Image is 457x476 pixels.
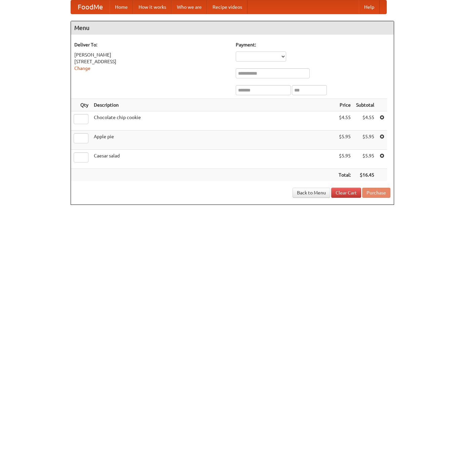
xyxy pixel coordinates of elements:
[359,0,380,14] a: Help
[110,0,133,14] a: Home
[91,99,336,111] th: Description
[74,66,90,71] a: Change
[172,0,207,14] a: Who we are
[336,111,353,131] td: $4.55
[336,150,353,169] td: $5.95
[353,111,377,131] td: $4.55
[336,131,353,150] td: $5.95
[74,58,229,65] div: [STREET_ADDRESS]
[74,51,229,58] div: [PERSON_NAME]
[353,99,377,111] th: Subtotal
[331,188,361,198] a: Clear Cart
[236,41,390,48] h5: Payment:
[91,111,336,131] td: Chocolate chip cookie
[353,131,377,150] td: $5.95
[207,0,247,14] a: Recipe videos
[362,188,390,198] button: Purchase
[71,21,394,35] h4: Menu
[91,131,336,150] td: Apple pie
[71,99,91,111] th: Qty
[336,99,353,111] th: Price
[74,41,229,48] h5: Deliver To:
[353,169,377,181] th: $16.45
[133,0,172,14] a: How it works
[71,0,110,14] a: FoodMe
[336,169,353,181] th: Total:
[293,188,330,198] a: Back to Menu
[91,150,336,169] td: Caesar salad
[353,150,377,169] td: $5.95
